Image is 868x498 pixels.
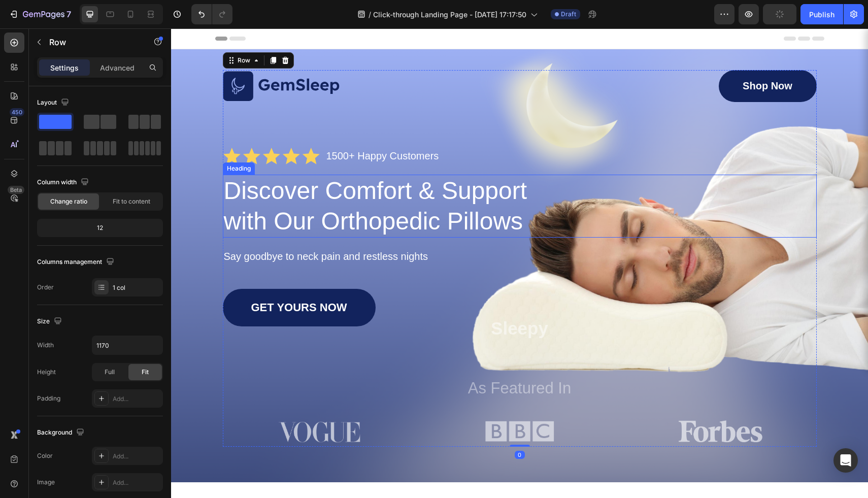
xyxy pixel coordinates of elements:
img: logo_orange.svg [16,16,24,24]
div: Image [37,478,55,487]
div: Add... [113,394,160,404]
span: Click-through Landing Page - [DATE] 17:17:50 [373,9,526,20]
p: Say goodbye to neck pain and restless nights [53,222,645,235]
div: Padding [37,394,60,403]
img: tab_keywords_by_traffic_grey.svg [115,59,123,67]
div: 450 [10,108,24,116]
div: Color [37,451,53,460]
p: Sleepy [53,289,645,311]
p: As Featured In [53,350,645,370]
img: gempages_432750572815254551-914f7300-9852-4447-9fc2-3310ceb46f85.png [313,387,384,419]
div: 1 col [113,283,160,292]
p: Settings [50,62,79,73]
h1: Discover Comfort & Support with Our Orthopedic Pillows [52,146,371,209]
p: Shop Now [572,51,621,64]
span: Fit [142,368,149,377]
div: Add... [113,452,160,461]
div: 12 [39,221,161,235]
p: 1500+ Happy Customers [155,121,268,134]
div: Row [64,27,81,37]
button: Publish [800,4,843,24]
div: Beta [8,186,24,194]
div: Add... [113,478,160,487]
div: v 4.0.25 [28,16,50,24]
span: / [369,9,371,20]
img: website_grey.svg [16,26,24,35]
div: Layout [37,96,71,110]
div: Width [37,341,54,350]
div: 0 [344,422,354,430]
div: Domaine: [DOMAIN_NAME] [26,26,115,35]
div: Heading [54,136,82,145]
div: Columns management [37,255,116,269]
div: Order [37,283,54,292]
div: Open Intercom Messenger [833,448,858,473]
p: GET YOURS NOW [80,272,176,286]
div: Height [37,368,56,377]
button: 7 [4,4,76,24]
span: Change ratio [50,197,87,206]
p: 7 [66,8,71,20]
div: Background [37,426,86,440]
span: Draft [561,10,576,19]
a: GET YOURS NOW [52,260,205,298]
img: gempages_432750572815254551-d1eb1a07-6278-4e3e-a013-e123f78f1c28.png [504,391,595,415]
input: Auto [92,336,162,354]
img: gempages_432750572815254551-b7824e63-81fd-4548-b6d5-e9813f09073b.png [107,392,189,414]
div: Domaine [52,60,78,67]
iframe: Design area [171,28,868,498]
p: Row [49,36,136,48]
div: Size [37,315,64,328]
div: Mots-clés [126,60,155,67]
div: Publish [809,9,834,20]
div: Column width [37,176,91,189]
span: Fit to content [113,197,150,206]
p: Advanced [100,62,135,73]
img: tab_domain_overview_orange.svg [41,59,49,67]
div: Undo/Redo [191,4,232,24]
span: Full [105,368,115,377]
a: Shop Now [548,42,646,74]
